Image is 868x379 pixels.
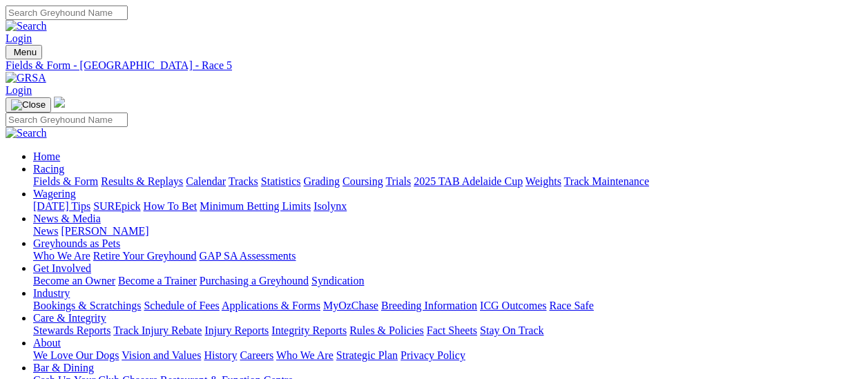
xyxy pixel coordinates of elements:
a: Racing [33,163,64,175]
a: News & Media [33,213,101,224]
a: 2025 TAB Adelaide Cup [414,175,523,187]
a: Home [33,150,60,162]
a: Purchasing a Greyhound [200,275,309,286]
a: Rules & Policies [349,324,424,336]
a: Coursing [343,175,383,187]
a: Who We Are [33,250,90,262]
a: Login [6,32,32,44]
a: Vision and Values [122,349,201,361]
a: Calendar [186,175,226,187]
img: Close [11,99,46,110]
a: Injury Reports [204,324,269,336]
a: Careers [240,349,273,361]
img: GRSA [6,72,46,84]
a: GAP SA Assessments [200,250,296,262]
a: Track Injury Rebate [113,324,202,336]
a: Race Safe [549,300,593,311]
a: Minimum Betting Limits [200,200,311,212]
a: Tracks [229,175,258,187]
img: Search [6,20,47,32]
button: Toggle navigation [6,97,51,113]
a: History [204,349,237,361]
a: SUREpick [93,200,140,212]
img: Search [6,127,47,139]
div: News & Media [33,225,862,237]
a: Strategic Plan [336,349,398,361]
a: Fields & Form - [GEOGRAPHIC_DATA] - Race 5 [6,59,862,72]
a: Isolynx [314,200,347,212]
a: Bookings & Scratchings [33,300,141,311]
img: logo-grsa-white.png [54,97,65,108]
a: Fact Sheets [427,324,477,336]
a: Schedule of Fees [144,300,219,311]
a: Weights [525,175,561,187]
div: About [33,349,862,362]
a: Retire Your Greyhound [93,250,197,262]
a: Statistics [261,175,301,187]
a: About [33,337,61,349]
div: Get Involved [33,275,862,287]
a: Syndication [311,275,364,286]
a: Integrity Reports [271,324,347,336]
div: Wagering [33,200,862,213]
a: News [33,225,58,237]
a: [PERSON_NAME] [61,225,148,237]
a: Stay On Track [480,324,543,336]
input: Search [6,6,128,20]
a: Care & Integrity [33,312,106,324]
a: How To Bet [144,200,197,212]
a: Stewards Reports [33,324,110,336]
a: Results & Replays [101,175,183,187]
a: [DATE] Tips [33,200,90,212]
a: Get Involved [33,262,91,274]
a: Wagering [33,188,76,200]
a: Track Maintenance [564,175,649,187]
a: Fields & Form [33,175,98,187]
a: MyOzChase [323,300,378,311]
a: ICG Outcomes [480,300,546,311]
a: Become an Owner [33,275,115,286]
div: Greyhounds as Pets [33,250,862,262]
a: Become a Trainer [118,275,197,286]
div: Industry [33,300,862,312]
span: Menu [14,47,37,57]
a: We Love Our Dogs [33,349,119,361]
a: Privacy Policy [401,349,465,361]
a: Bar & Dining [33,362,94,373]
div: Racing [33,175,862,188]
a: Applications & Forms [222,300,320,311]
a: Greyhounds as Pets [33,237,120,249]
a: Industry [33,287,70,299]
button: Toggle navigation [6,45,42,59]
a: Login [6,84,32,96]
a: Breeding Information [381,300,477,311]
div: Care & Integrity [33,324,862,337]
a: Trials [385,175,411,187]
input: Search [6,113,128,127]
a: Who We Are [276,349,334,361]
a: Grading [304,175,340,187]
